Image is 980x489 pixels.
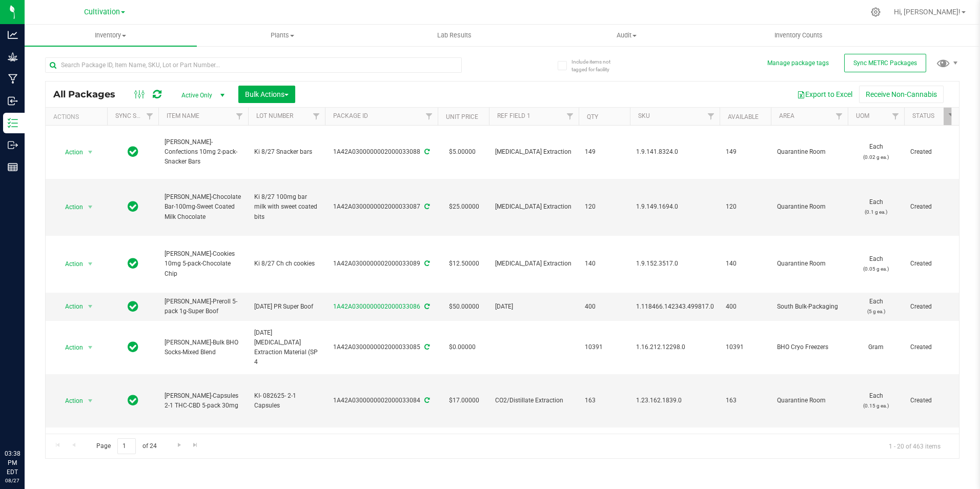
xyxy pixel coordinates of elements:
span: 400 [585,302,624,312]
span: Created [910,396,954,405]
span: [DATE] [495,302,573,312]
a: Inventory Counts [712,25,885,46]
a: Qty [587,113,598,120]
span: Created [910,342,954,352]
a: Unit Price [446,113,478,120]
p: (0.02 g ea.) [854,152,898,162]
span: [MEDICAL_DATA] Extraction [495,259,573,269]
span: $5.00000 [444,145,481,159]
span: Each [854,254,898,274]
span: 10391 [585,342,624,352]
a: Sync Status [115,112,155,119]
div: 1A42A0300000002000033089 [323,259,439,269]
span: All Packages [53,89,126,100]
span: Sync from Compliance System [423,343,430,351]
span: Sync from Compliance System [423,397,430,404]
span: [PERSON_NAME]-Chocolate Bar-100mg-Sweet Coated Milk Chocolate [165,192,242,222]
div: 1A42A0300000002000033087 [323,202,439,212]
span: select [84,340,97,355]
a: Go to the last page [188,438,203,452]
span: Created [910,259,954,269]
span: 1.118466.142343.499817.0 [636,302,714,312]
span: In Sync [128,340,138,354]
span: Hi, [PERSON_NAME]! [894,8,961,16]
span: [PERSON_NAME]-Confections 10mg 2-pack-Snacker Bars [165,137,242,167]
span: select [84,145,97,159]
a: Filter [141,108,158,125]
span: 1.9.152.3517.0 [636,259,713,269]
span: 1.16.212.12298.0 [636,342,713,352]
a: Item Name [167,112,199,119]
span: 149 [726,147,765,157]
p: (0.05 g ea.) [854,264,898,274]
span: Page of 24 [88,438,165,454]
a: Lot Number [256,112,293,119]
span: Quarantine Room [777,396,842,405]
a: Available [728,113,759,120]
a: Filter [308,108,325,125]
inline-svg: Inbound [8,96,18,106]
a: Filter [944,108,961,125]
a: Status [912,112,934,119]
span: Sync from Compliance System [423,260,430,267]
input: Search Package ID, Item Name, SKU, Lot or Part Number... [45,57,462,73]
a: Filter [421,108,438,125]
a: Package ID [333,112,368,119]
a: Inventory [25,25,197,46]
span: Action [56,145,84,159]
span: 140 [726,259,765,269]
span: BHO Cryo Freezers [777,342,842,352]
p: 03:38 PM EDT [5,449,20,477]
span: Each [854,297,898,316]
span: Sync from Compliance System [423,203,430,210]
div: Manage settings [869,7,882,17]
a: Audit [541,25,713,46]
span: 163 [726,396,765,405]
span: 10391 [726,342,765,352]
span: $12.50000 [444,256,484,271]
span: Sync from Compliance System [423,303,430,310]
span: Action [56,340,84,355]
span: select [84,257,97,271]
span: 1.23.162.1839.0 [636,396,713,405]
a: Area [779,112,794,119]
span: Created [910,202,954,212]
span: select [84,394,97,408]
span: Action [56,299,84,314]
span: $17.00000 [444,393,484,408]
p: 08/27 [5,477,20,484]
span: Include items not tagged for facility [571,58,623,73]
span: Sync from Compliance System [423,148,430,155]
span: South Bulk-Packaging [777,302,842,312]
button: Manage package tags [767,59,829,68]
span: 400 [726,302,765,312]
a: Filter [887,108,904,125]
span: Created [910,302,954,312]
span: Ki 8/27 Snacker bars [254,147,319,157]
span: $50.00000 [444,299,484,314]
a: Plants [197,25,369,46]
button: Sync METRC Packages [844,54,926,72]
span: $25.00000 [444,199,484,214]
span: CO2/Distillate Extraction [495,396,573,405]
button: Receive Non-Cannabis [859,86,944,103]
span: 1.9.141.8324.0 [636,147,713,157]
inline-svg: Outbound [8,140,18,150]
span: In Sync [128,145,138,159]
span: Lab Results [423,31,485,40]
inline-svg: Manufacturing [8,74,18,84]
a: Lab Results [369,25,541,46]
span: In Sync [128,256,138,271]
inline-svg: Analytics [8,30,18,40]
a: Filter [562,108,579,125]
span: In Sync [128,393,138,407]
p: (5 g ea.) [854,307,898,316]
inline-svg: Grow [8,52,18,62]
span: [MEDICAL_DATA] Extraction [495,202,573,212]
span: [DATE] [MEDICAL_DATA] Extraction Material (SP 4 [254,328,319,368]
span: select [84,299,97,314]
a: Go to the next page [172,438,187,452]
span: Inventory [25,31,197,40]
a: Filter [703,108,720,125]
span: [PERSON_NAME]-Preroll 5-pack 1g-Super Boof [165,297,242,316]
